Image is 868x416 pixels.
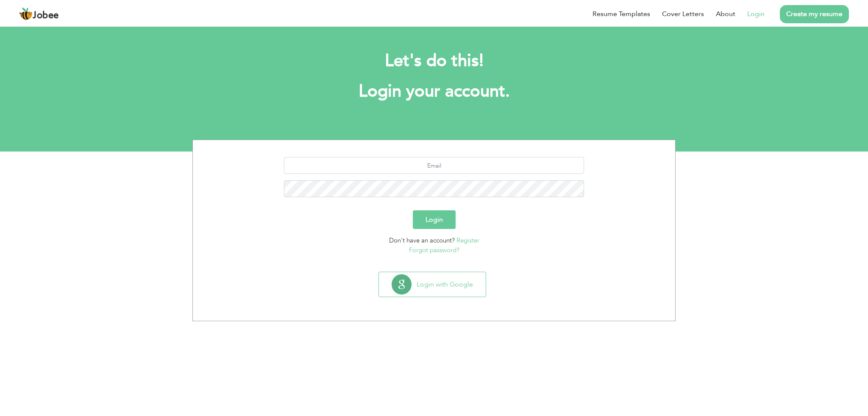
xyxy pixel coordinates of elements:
span: Don't have an account? [389,236,455,245]
a: Create my resume [780,5,849,23]
img: jobee.io [19,7,33,21]
a: Login [747,9,765,19]
input: Email [284,157,584,174]
a: Jobee [19,7,59,21]
span: Jobee [33,11,59,20]
a: Register [456,236,479,245]
a: Cover Letters [662,9,704,19]
a: Forgot password? [409,246,459,254]
a: Resume Templates [593,9,650,19]
button: Login with Google [379,272,486,297]
h1: Login your account. [205,80,663,102]
h2: Let's do this! [205,50,663,72]
a: About [716,9,735,19]
button: Login [413,210,456,229]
